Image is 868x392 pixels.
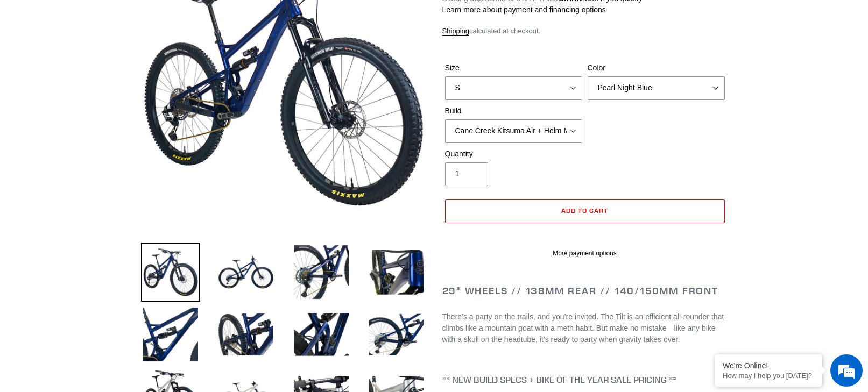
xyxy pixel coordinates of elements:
[141,305,200,364] img: Load image into Gallery viewer, TILT - Complete Bike
[723,361,814,370] div: We're Online!
[445,148,582,160] label: Quantity
[292,305,351,364] img: Load image into Gallery viewer, TILT - Complete Bike
[216,305,276,364] img: Load image into Gallery viewer, TILT - Complete Bike
[141,243,200,302] img: Load image into Gallery viewer, TILT - Complete Bike
[445,105,582,117] label: Build
[367,243,426,302] img: Load image into Gallery viewer, TILT - Complete Bike
[442,285,728,297] h2: 29" Wheels // 138mm Rear // 140/150mm Front
[442,26,728,37] div: calculated at checkout.
[445,62,582,74] label: Size
[216,243,276,302] img: Load image into Gallery viewer, TILT - Complete Bike
[445,199,725,223] button: Add to cart
[442,311,728,345] p: There’s a party on the trails, and you’re invited. The Tilt is an efficient all-rounder that clim...
[445,248,725,258] a: More payment options
[442,375,728,385] h4: ** NEW BUILD SPECS + BIKE OF THE YEAR SALE PRICING **
[588,62,725,74] label: Color
[292,243,351,302] img: Load image into Gallery viewer, TILT - Complete Bike
[367,305,426,364] img: Load image into Gallery viewer, TILT - Complete Bike
[723,372,814,380] p: How may I help you today?
[442,5,606,14] a: Learn more about payment and financing options
[561,206,608,215] span: Add to cart
[442,27,470,36] a: Shipping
